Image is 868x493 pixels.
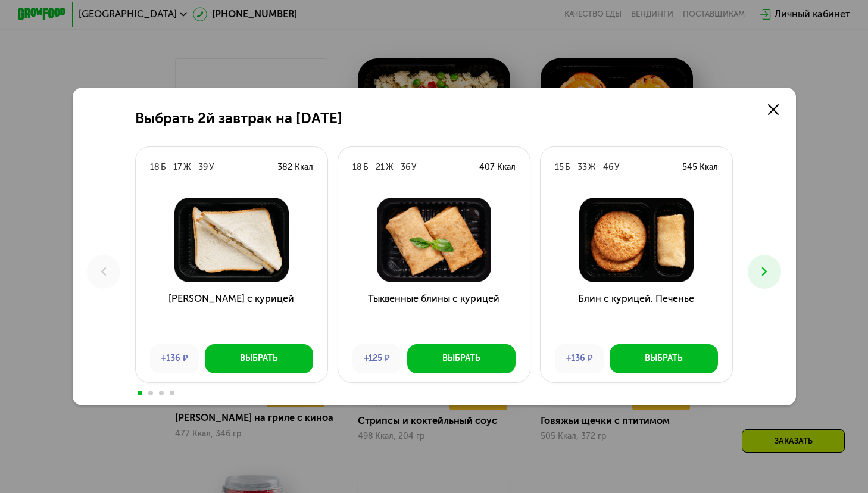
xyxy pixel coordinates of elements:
[614,161,619,173] div: У
[479,161,516,173] div: 407 Ккал
[240,352,278,364] div: Выбрать
[386,161,394,173] div: Ж
[555,344,604,373] div: +136 ₽
[555,161,564,173] div: 15
[205,344,313,373] button: Выбрать
[541,292,732,335] h3: Блин с курицей. Печенье
[145,198,318,282] img: Сэндвич с курицей
[610,344,717,373] button: Выбрать
[411,161,416,173] div: У
[401,161,410,173] div: 36
[198,161,208,173] div: 39
[645,352,683,364] div: Выбрать
[376,161,385,173] div: 21
[150,344,199,373] div: +136 ₽
[209,161,214,173] div: У
[682,161,718,173] div: 545 Ккал
[550,198,723,282] img: Блин с курицей. Печенье
[603,161,613,173] div: 46
[588,161,596,173] div: Ж
[277,161,313,173] div: 382 Ккал
[352,344,401,373] div: +125 ₽
[577,161,587,173] div: 33
[407,344,515,373] button: Выбрать
[136,292,327,335] h3: [PERSON_NAME] с курицей
[150,161,160,173] div: 18
[338,292,530,335] h3: Тыквенные блины с курицей
[135,110,342,127] h2: Выбрать 2й завтрак на [DATE]
[352,161,362,173] div: 18
[348,198,520,282] img: Тыквенные блины с курицей
[161,161,166,173] div: Б
[173,161,182,173] div: 17
[565,161,570,173] div: Б
[442,352,480,364] div: Выбрать
[363,161,369,173] div: Б
[183,161,191,173] div: Ж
